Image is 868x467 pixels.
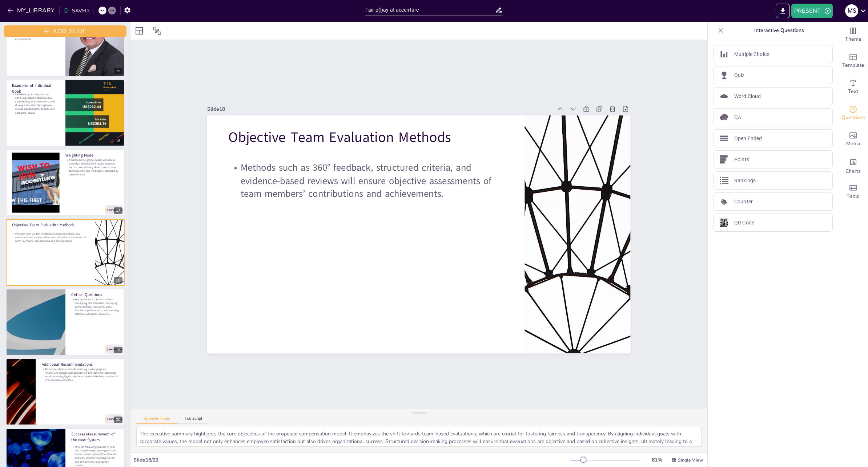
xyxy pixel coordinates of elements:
div: Add a table [839,179,868,205]
p: Points [734,156,749,163]
button: Speaker Notes [136,416,177,424]
div: Slide 18 [207,106,552,113]
div: Slide 18 / 22 [133,456,571,463]
div: 19 [114,347,122,353]
p: Methods such as 360° feedback, structured criteria, and evidence-based reviews will ensure object... [12,232,89,243]
p: Interactive Questions [727,22,831,39]
p: Individual goals may include achieving specific certifications, contributing to team success, and... [12,92,59,114]
button: Transcript [177,416,210,424]
p: Objective Team Evaluation Methods [12,222,89,228]
button: PRESENT [791,4,833,18]
textarea: Implementing objective team evaluation methods is essential for ensuring fairness in the assessme... [136,427,702,447]
img: Multiple Choice icon [720,50,728,58]
div: 18 [6,219,125,286]
p: QR Code [734,219,754,227]
div: Add text boxes [839,74,868,100]
div: 18 [114,277,122,284]
p: Critical Questions [71,292,119,297]
div: 15 [114,68,122,74]
div: 20 [6,358,125,425]
div: M S [845,4,858,17]
span: Single View [678,457,703,463]
span: Table [847,192,860,200]
span: Questions [841,114,865,122]
button: M S [845,4,858,18]
p: Open Ended [734,135,762,142]
div: 20 [114,417,122,423]
input: INSERT_TITLE [365,5,495,15]
p: Additional Recommendations [41,362,119,367]
div: 16 [114,138,122,144]
span: Position [153,27,161,35]
p: A balanced weighting model will assess individual contributions across business success, competen... [65,158,119,176]
img: Quiz icon [720,71,728,80]
div: 17 [114,207,122,214]
div: 19 [6,289,125,356]
span: Media [846,140,860,148]
div: 16 [6,80,125,146]
p: Weighting Model [65,153,119,158]
p: Counter [734,198,753,206]
p: KPIs for measuring success in year one include employee engagement scores, fairness perception, t... [71,445,119,467]
div: Layout [133,25,145,37]
div: Add charts and graphs [839,153,868,179]
p: Recommendations include initiating a pilot program, intensifying change management efforts, defin... [41,367,119,382]
p: Word Cloud [734,93,761,100]
div: Change the overall theme [839,22,868,48]
img: Word Cloud icon [720,92,728,101]
img: Points icon [720,155,728,164]
p: QA [734,114,741,121]
span: Template [842,61,864,69]
div: 61 % [648,456,666,463]
img: Open Ended icon [720,134,728,143]
p: Objective Team Evaluation Methods [228,127,503,147]
button: ADD_SLIDE [4,25,126,37]
div: 17 [6,149,125,216]
img: Rankings icon [720,176,728,185]
p: Rankings [734,177,756,184]
img: QR Code icon [720,218,728,227]
img: QA icon [720,113,728,122]
div: SAVED [63,7,89,14]
button: MY_LIBRARY [5,5,58,16]
p: Success Measurement of the New System [71,431,119,443]
p: Examples of Individual Goals [12,83,59,94]
div: 15 [6,10,125,77]
span: Text [848,88,858,96]
span: Charts [845,167,861,175]
button: EXPORT_TO_POWERPOINT [776,4,790,18]
p: Multiple Choice [734,50,769,58]
div: Get real-time input from your audience [839,100,868,126]
div: Add ready made slides [839,48,868,74]
p: Key questions to address include preventing discrimination, managing team conflicts, measuring cr... [71,297,119,316]
img: Counter icon [720,197,728,206]
p: Methods such as 360° feedback, structured criteria, and evidence-based reviews will ensure object... [228,161,503,201]
span: Theme [845,35,861,43]
p: Quiz [734,72,745,79]
div: Add images, graphics, shapes or video [839,126,868,153]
